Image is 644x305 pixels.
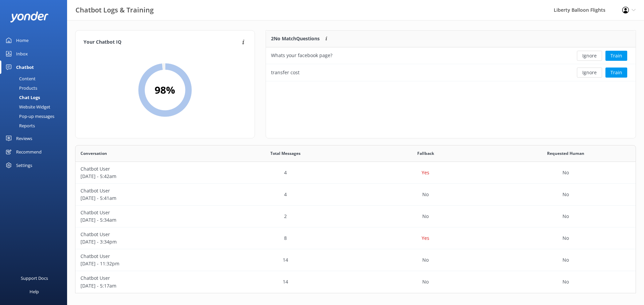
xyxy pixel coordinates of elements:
p: Yes [422,234,429,242]
div: row [75,162,636,184]
p: [DATE] - 5:17am [80,282,211,290]
div: row [266,47,636,64]
p: No [562,213,569,220]
p: No [562,169,569,176]
p: [DATE] - 5:42am [80,173,211,180]
a: Chat Logs [4,93,67,102]
div: Chatbot [16,60,34,74]
p: 4 [284,169,287,176]
p: 8 [284,234,287,242]
p: No [562,191,569,198]
p: 14 [283,278,288,286]
div: Inbox [16,47,28,60]
button: Ignore [577,51,602,61]
p: No [422,213,429,220]
div: grid [75,162,636,293]
p: 2 [284,213,287,220]
p: Chatbot User [80,165,211,173]
button: Train [605,68,627,78]
button: Train [605,51,627,61]
p: Yes [422,169,429,176]
span: Requested Human [547,150,584,157]
p: [DATE] - 5:41am [80,194,211,202]
span: Total Messages [270,150,301,157]
div: Reviews [16,132,32,145]
div: row [266,64,636,81]
div: row [75,206,636,227]
div: Website Widget [4,102,50,112]
p: No [562,234,569,242]
div: Content [4,74,36,83]
h2: 98 % [155,82,175,98]
h4: Your Chatbot IQ [84,39,240,46]
div: Chat Logs [4,93,40,102]
p: [DATE] - 5:34am [80,216,211,224]
div: row [75,227,636,249]
div: Settings [16,159,32,172]
div: Products [4,83,37,93]
p: [DATE] - 11:32pm [80,260,211,267]
p: 4 [284,191,287,198]
div: row [75,184,636,206]
div: Support Docs [21,271,48,285]
div: Recommend [16,145,42,159]
p: 2 No Match Questions [271,35,320,42]
p: Chatbot User [80,231,211,238]
p: Chatbot User [80,274,211,282]
div: transfer cost [271,69,300,76]
p: Chatbot User [80,209,211,216]
span: Fallback [417,150,434,157]
a: Products [4,83,67,93]
div: row [75,271,636,293]
a: Content [4,74,67,83]
p: No [562,256,569,264]
div: grid [266,47,636,81]
a: Reports [4,121,67,130]
div: Pop-up messages [4,112,54,121]
p: 14 [283,256,288,264]
p: [DATE] - 3:34pm [80,238,211,246]
p: No [422,278,429,286]
p: No [422,191,429,198]
button: Ignore [577,68,602,78]
img: yonder-white-logo.png [10,11,49,23]
div: Reports [4,121,35,130]
span: Conversation [80,150,107,157]
div: Whats your facebook page? [271,52,332,59]
p: Chatbot User [80,253,211,260]
h3: Chatbot Logs & Training [75,5,154,15]
p: Chatbot User [80,187,211,194]
a: Website Widget [4,102,67,112]
p: No [562,278,569,286]
a: Pop-up messages [4,112,67,121]
div: Help [30,285,39,298]
div: row [75,249,636,271]
p: No [422,256,429,264]
div: Home [16,34,29,47]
